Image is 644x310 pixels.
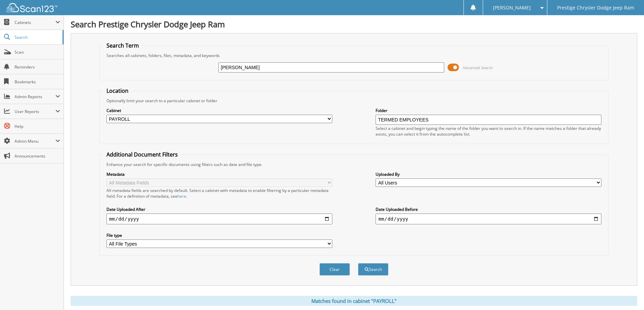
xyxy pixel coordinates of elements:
[15,123,60,129] span: Help
[319,263,350,276] button: Clear
[493,6,531,10] span: [PERSON_NAME]
[376,214,601,224] input: end
[106,188,332,199] div: All metadata fields are searched by default. Select a cabinet with metadata to enable filtering b...
[557,6,634,10] span: Prestige Chrysler Dodge Jeep Ram
[358,263,388,276] button: Search
[177,193,186,199] a: here
[463,65,493,70] span: Advanced Search
[7,3,57,12] img: scan123-logo-white.svg
[15,20,55,25] span: Cabinets
[71,19,637,30] h1: Search Prestige Chrysler Dodge Jeep Ram
[376,206,601,212] label: Date Uploaded Before
[71,296,637,306] div: Matches found in cabinet "PAYROLL"
[376,171,601,177] label: Uploaded By
[15,109,55,114] span: User Reports
[103,151,181,158] legend: Additional Document Filters
[106,206,332,212] label: Date Uploaded After
[103,162,605,167] div: Enhance your search for specific documents using filters such as date and file type.
[106,232,332,238] label: File type
[106,171,332,177] label: Metadata
[106,108,332,113] label: Cabinet
[376,108,601,113] label: Folder
[103,42,142,49] legend: Search Term
[15,34,59,40] span: Search
[103,53,605,58] div: Searches all cabinets, folders, files, metadata, and keywords
[103,87,132,94] legend: Location
[15,153,60,159] span: Announcements
[106,214,332,224] input: start
[15,94,55,100] span: Admin Reports
[376,125,601,137] div: Select a cabinet and begin typing the name of the folder you want to search in. If the name match...
[15,49,60,55] span: Scan
[15,64,60,70] span: Reminders
[15,138,55,144] span: Admin Menu
[103,98,605,104] div: Optionally limit your search to a particular cabinet or folder
[15,79,60,85] span: Bookmarks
